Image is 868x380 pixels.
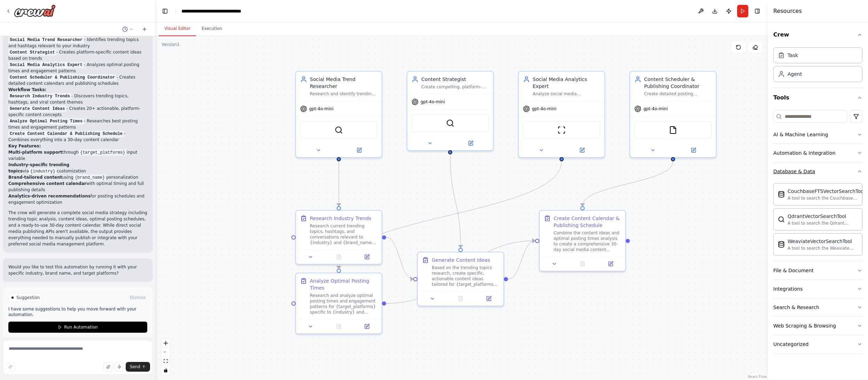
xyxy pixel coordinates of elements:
[64,324,98,330] span: Run Automation
[8,62,147,74] li: - Analyzes optimal posting times and engagement patterns
[128,294,147,301] button: Dismiss
[8,180,147,193] li: with optimal timing and full publishing details
[773,180,862,261] div: Database & Data
[310,215,371,222] div: Research Industry Trends
[8,93,71,99] code: Research Industry Trends
[773,280,862,298] button: Integrations
[773,317,862,335] button: Web Scraping & Browsing
[788,52,798,59] div: Task
[8,150,62,155] strong: Multi-platform support
[773,126,862,144] button: AI & Machine Learning
[16,295,40,300] span: Suggestion
[8,306,147,317] p: I have some suggestions to help you move forward with your automation.
[773,149,836,156] div: Automation & Integration
[8,62,84,68] code: Social Media Analytics Expert
[8,49,56,56] code: Content Strategist
[8,149,147,162] li: through input variable
[773,131,828,138] div: AI & Machine Learning
[773,162,862,180] button: Database & Data
[8,193,147,205] li: for posting schedules and engagement optimization
[788,195,865,201] div: A tool to search the Couchbase database for relevant information on internal documents.
[554,230,621,252] div: Combine the content ideas and optimal posting times analysis to create a comprehensive 30-day soc...
[196,22,228,36] button: Execution
[644,91,712,97] div: Create detailed posting schedules, organize content calendars, and provide comprehensive publishi...
[451,139,490,147] button: Open in side panel
[295,273,382,334] div: Analyze Optimal Posting TimesResearch and analyze optimal posting times and engagement patterns f...
[335,126,343,134] img: SerperDevTool
[579,161,677,206] g: Edge from 01cf1a73-4b7c-4fde-b73c-87c11675ef87 to ec2b4efa-ad83-43a3-bfa8-fcaff20232b8
[310,277,377,291] div: Analyze Optimal Posting Times
[8,37,147,49] li: - Identifies trending topics and hashtags relevant to your industry
[14,5,56,17] img: Logo
[324,322,354,331] button: No output available
[73,175,106,181] code: {brand_name}
[8,105,147,118] li: - Creates 20+ actionable, platform-specific content concepts
[421,84,489,90] div: Create compelling, platform-specific content ideas and strategies for {brand_name} based on trend...
[181,8,260,15] nav: breadcrumb
[669,126,677,134] img: FileReadTool
[339,146,379,154] button: Open in side panel
[8,264,147,276] p: Would you like to test this automation by running it with your specific industry, brand name, and...
[160,6,170,16] button: Hide left sidebar
[161,339,170,348] button: zoom in
[8,322,147,333] button: Run Automation
[8,118,84,124] code: Analyze Optimal Posting Times
[788,71,802,78] div: Agent
[8,87,46,92] strong: Workflow Tasks:
[446,294,476,303] button: No output available
[421,76,489,83] div: Content Strategist
[630,71,717,158] div: Content Scheduler & Publishing CoordinatorCreate detailed posting schedules, organize content cal...
[773,261,862,280] button: File & Document
[139,25,150,33] button: Start a new chat
[752,6,762,16] button: Hide right sidebar
[508,237,535,283] g: Edge from 3d1ff2f6-a5b9-4287-886a-60e54a7d6b4c to ec2b4efa-ad83-43a3-bfa8-fcaff20232b8
[8,181,86,186] strong: Comprehensive content calendar
[310,91,377,97] div: Research and identify trending topics, hashtags, and conversations in {industry} across social me...
[788,188,865,195] div: CouchbaseFTSVectorSearchTool
[788,245,858,251] div: A tool to search the Weaviate database for relevant information on internal documents.
[130,364,140,370] span: Send
[8,106,66,112] code: Generate Content Ideas
[773,144,862,162] button: Automation & Integration
[773,304,819,311] div: Search & Research
[748,375,767,379] a: React Flow attribution
[355,253,379,261] button: Open in side panel
[778,241,785,248] img: Weaviatevectorsearchtool
[447,154,464,248] g: Edge from 1563539c-e721-4baf-99f2-5270e8f59b26 to 3d1ff2f6-a5b9-4287-886a-60e54a7d6b4c
[421,99,445,105] span: gpt-4o-mini
[446,119,454,127] img: BraveSearchTool
[643,106,668,112] span: gpt-4o-mini
[6,362,15,372] button: Improve this prompt
[79,149,127,156] code: {target_platforms}
[644,76,712,90] div: Content Scheduler & Publishing Coordinator
[309,106,334,112] span: gpt-4o-mini
[8,37,84,43] code: Social Media Trend Researcher
[773,285,803,292] div: Integrations
[335,161,565,269] g: Edge from ea9d88be-ec50-4648-9710-5462dd3e3d96 to 18aa16da-dc76-4e8e-b734-8e7f56bd2a1a
[674,146,713,154] button: Open in side panel
[773,335,862,353] button: Uncategorized
[295,71,382,158] div: Social Media Trend ResearcherResearch and identify trending topics, hashtags, and conversations i...
[8,162,69,173] strong: Industry-specific trending topics
[8,74,147,87] li: - Creates detailed content calendars and publishing schedules
[407,71,494,151] div: Content StrategistCreate compelling, platform-specific content ideas and strategies for {brand_na...
[773,25,862,45] button: Crew
[778,216,785,223] img: Qdrantvectorsearchtool
[8,130,147,143] li: - Combines everything into a 30-day content calendar
[788,238,858,245] div: WeaviateVectorSearchTool
[310,223,377,245] div: Research current trending topics, hashtags, and conversations relevant to {industry} and {brand_n...
[432,257,490,264] div: Generate Content Ideas
[8,210,147,247] p: The crew will generate a complete social media strategy including trending topic analysis, conten...
[162,42,180,47] div: Version 1
[8,118,147,130] li: - Researches best posting times and engagement patterns
[386,237,535,307] g: Edge from 18aa16da-dc76-4e8e-b734-8e7f56bd2a1a to ec2b4efa-ad83-43a3-bfa8-fcaff20232b8
[8,194,91,199] strong: Analytics-driven recommendations
[539,210,626,272] div: Create Content Calendar & Publishing ScheduleCombine the content ideas and optimal posting times ...
[8,49,147,62] li: - Creates platform-specific content ideas based on trends
[324,253,354,261] button: No output available
[773,7,802,15] h4: Resources
[773,267,814,274] div: File & Document
[29,168,57,175] code: {industry}
[568,260,597,268] button: No output available
[788,220,858,226] div: A tool to search the Qdrant database for relevant information on internal documents.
